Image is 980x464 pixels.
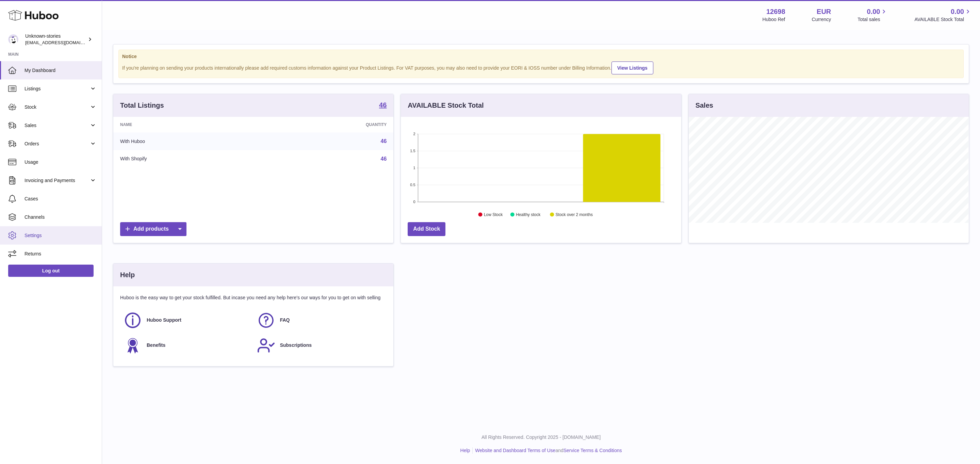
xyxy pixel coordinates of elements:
[264,117,393,132] th: Quantity
[379,102,387,110] a: 46
[120,270,135,280] h3: Help
[475,448,555,453] a: Website and Dashboard Terms of Use
[381,156,387,162] a: 46
[696,101,713,110] h3: Sales
[147,317,181,323] span: Huboo Support
[24,67,97,74] span: My Dashboard
[812,16,831,23] div: Currency
[124,336,250,355] a: Benefits
[24,214,97,220] span: Channels
[24,159,97,165] span: Usage
[8,34,18,44] img: internalAdmin-12698@internal.huboo.com
[410,149,415,153] text: 1.5
[914,7,972,23] a: 0.00 AVAILABLE Stock Total
[857,7,888,23] a: 0.00 Total sales
[951,7,964,16] span: 0.00
[473,447,622,454] li: and
[24,177,89,184] span: Invoicing and Payments
[24,232,97,239] span: Settings
[113,150,264,168] td: With Shopify
[556,212,593,217] text: Stock over 2 months
[413,166,415,170] text: 1
[408,222,445,236] a: Add Stock
[867,7,880,16] span: 0.00
[24,251,97,257] span: Returns
[381,138,387,144] a: 46
[122,53,960,60] strong: Notice
[25,40,100,45] span: [EMAIL_ADDRESS][DOMAIN_NAME]
[408,101,484,110] h3: AVAILABLE Stock Total
[280,342,312,349] span: Subscriptions
[24,141,89,147] span: Orders
[24,86,89,92] span: Listings
[120,101,164,110] h3: Total Listings
[25,33,86,46] div: Unknown-stories
[516,212,541,217] text: Healthy stock
[766,7,785,16] strong: 12698
[857,16,888,23] span: Total sales
[280,317,290,323] span: FAQ
[24,196,97,202] span: Cases
[113,132,264,150] td: With Huboo
[24,104,89,110] span: Stock
[460,448,470,453] a: Help
[257,336,383,355] a: Subscriptions
[257,311,383,329] a: FAQ
[413,132,415,136] text: 2
[108,434,975,441] p: All Rights Reserved. Copyright 2025 - [DOMAIN_NAME]
[113,117,264,132] th: Name
[122,60,960,74] div: If you're planning on sending your products internationally please add required customs informati...
[763,16,785,23] div: Huboo Ref
[413,200,415,204] text: 0
[379,102,387,108] strong: 46
[410,183,415,187] text: 0.5
[611,61,653,74] a: View Listings
[120,222,186,236] a: Add products
[120,295,387,301] p: Huboo is the easy way to get your stock fulfilled. But incase you need any help here's our ways f...
[24,122,89,129] span: Sales
[484,212,503,217] text: Low Stock
[124,311,250,329] a: Huboo Support
[8,265,94,277] a: Log out
[817,7,831,16] strong: EUR
[147,342,165,349] span: Benefits
[563,448,622,453] a: Service Terms & Conditions
[914,16,972,23] span: AVAILABLE Stock Total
